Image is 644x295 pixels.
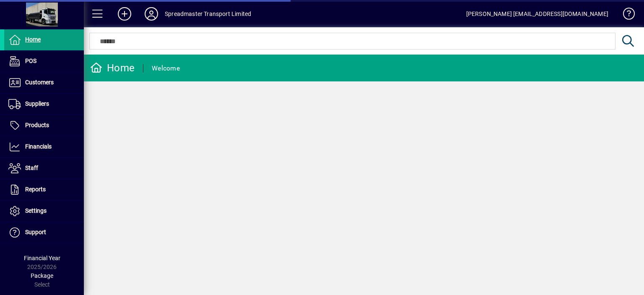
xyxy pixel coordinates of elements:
[25,164,38,171] span: Staff
[617,2,634,29] a: Knowledge Base
[25,143,52,150] span: Financials
[4,72,84,93] a: Customers
[138,6,165,21] button: Profile
[4,51,84,72] a: POS
[165,7,251,21] div: Spreadmaster Transport Limited
[4,179,84,200] a: Reports
[111,6,138,21] button: Add
[90,61,135,75] div: Home
[25,229,46,235] span: Support
[4,115,84,136] a: Products
[152,62,180,75] div: Welcome
[25,79,54,86] span: Customers
[4,94,84,115] a: Suppliers
[4,222,84,243] a: Support
[25,186,46,193] span: Reports
[4,201,84,222] a: Settings
[4,136,84,157] a: Financials
[25,100,49,107] span: Suppliers
[466,7,608,21] div: [PERSON_NAME] [EMAIL_ADDRESS][DOMAIN_NAME]
[25,57,36,64] span: POS
[4,158,84,179] a: Staff
[25,36,41,43] span: Home
[25,207,47,214] span: Settings
[24,255,60,261] span: Financial Year
[25,122,49,128] span: Products
[31,272,53,279] span: Package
